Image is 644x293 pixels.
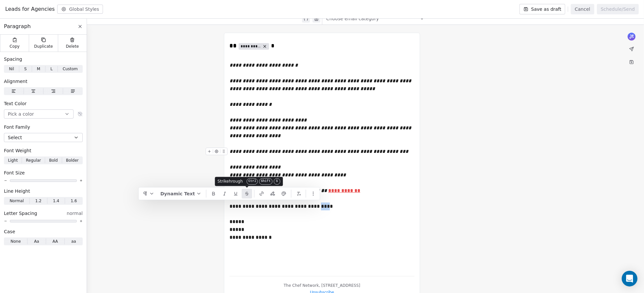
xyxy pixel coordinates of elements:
[4,78,27,85] span: Alignment
[4,100,26,107] span: Text Color
[274,178,280,185] kbd: S
[10,238,21,244] span: None
[67,210,83,217] span: normal
[35,198,42,204] span: 1.2
[326,15,379,22] span: Choose email category
[71,238,76,244] span: aa
[217,179,243,184] span: Strikehrough
[9,66,14,72] span: Nil
[9,44,20,49] span: Copy
[5,5,55,13] span: Leads for Agencies
[24,66,27,72] span: S
[622,271,637,286] div: Open Intercom Messenger
[37,66,40,72] span: M
[597,4,639,14] button: Schedule/Send
[26,157,41,163] span: Regular
[158,189,204,199] button: Dynamic Text
[8,134,22,141] span: Select
[4,188,30,194] span: Line Height
[259,178,272,185] kbd: Shift
[63,66,78,72] span: Custom
[4,170,25,176] span: Font Size
[4,147,31,154] span: Font Weight
[50,66,53,72] span: L
[4,228,15,235] span: Case
[49,157,58,163] span: Bold
[34,238,39,244] span: Aa
[53,198,59,204] span: 1.4
[66,44,79,49] span: Delete
[52,238,58,244] span: AA
[519,4,566,14] button: Save as draft
[4,210,37,217] span: Letter Spacing
[247,178,258,185] kbd: Ctrl
[9,198,24,204] span: Normal
[8,157,18,163] span: Light
[571,4,594,14] button: Cancel
[4,109,74,119] button: Pick a color
[71,198,77,204] span: 1.6
[57,5,103,14] button: Global Styles
[4,23,31,30] span: Paragraph
[34,44,53,49] span: Duplicate
[66,157,79,163] span: Bolder
[4,56,22,62] span: Spacing
[4,124,30,130] span: Font Family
